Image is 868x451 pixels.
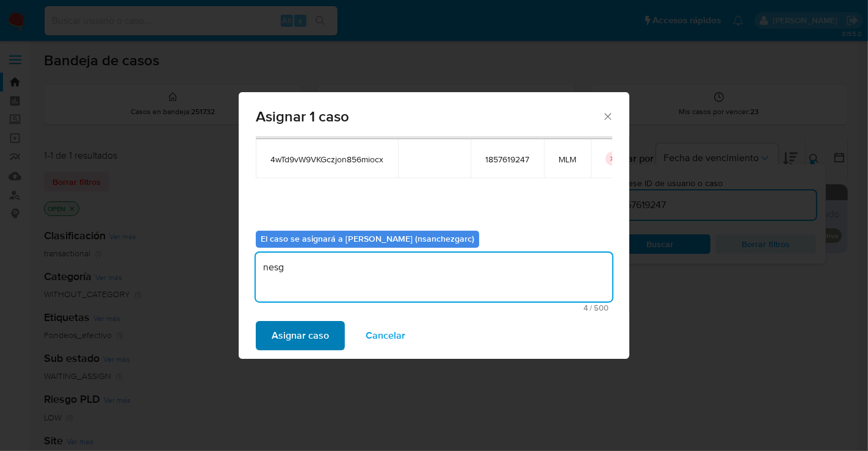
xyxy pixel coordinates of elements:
span: MLM [559,154,576,165]
b: El caso se asignará a [PERSON_NAME] (nsanchezgarc) [261,233,474,245]
span: Máximo 500 caracteres [259,304,609,312]
button: Cerrar ventana [602,110,613,121]
button: icon-button [606,151,620,166]
div: assign-modal [239,92,629,359]
span: Asignar 1 caso [256,109,602,124]
span: 1857619247 [485,154,529,165]
button: Asignar caso [256,321,345,350]
span: Cancelar [366,322,405,349]
span: 4wTd9vW9VKGczjon856miocx [270,154,383,165]
button: Cancelar [350,321,421,350]
textarea: nesg [256,253,612,301]
span: Asignar caso [272,322,329,349]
